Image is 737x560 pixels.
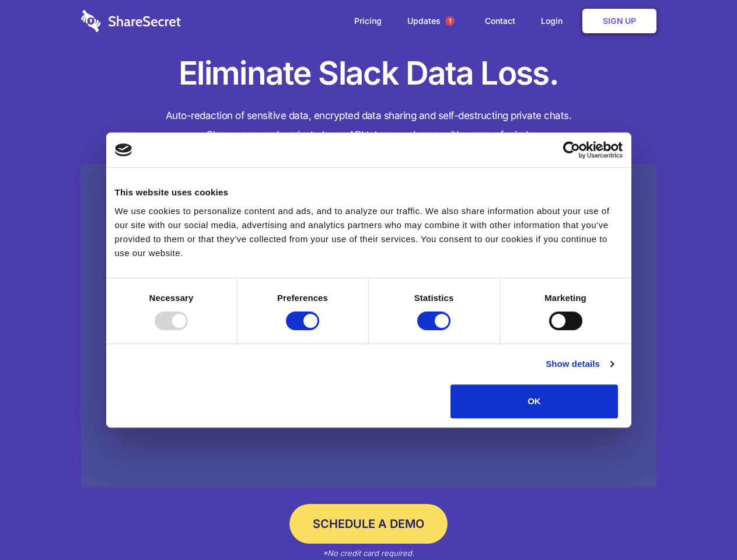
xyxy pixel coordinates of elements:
a: Login [529,3,580,39]
strong: Necessary [149,293,194,303]
a: Contact [473,3,527,39]
a: Usercentrics Cookiebot - opens in a new window [521,141,623,159]
img: logo [115,143,132,156]
strong: Marketing [544,293,586,303]
a: Schedule a Demo [289,504,448,544]
a: Wistia video thumbnail [81,164,656,488]
a: Sign Up [582,9,656,33]
a: Pricing [343,3,393,39]
div: This website uses cookies [115,185,623,199]
span: 1 [445,16,455,26]
em: *No credit card required. [323,548,414,558]
strong: Preferences [277,293,328,303]
div: We use cookies to personalize content and ads, and to analyze our traffic. We also share informat... [115,204,623,260]
h4: Auto-redaction of sensitive data, encrypted data sharing and self-destructing private chats. Shar... [81,106,656,145]
a: Show details [546,357,613,371]
strong: Statistics [414,293,454,303]
h1: Eliminate Slack Data Loss. [81,52,656,94]
img: logo-wordmark-white-trans-d4663122ce5f474addd5e946df7df03e33cb6a1c49d2221995e7729f52c070b2.svg [81,10,181,32]
button: OK [450,384,618,418]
